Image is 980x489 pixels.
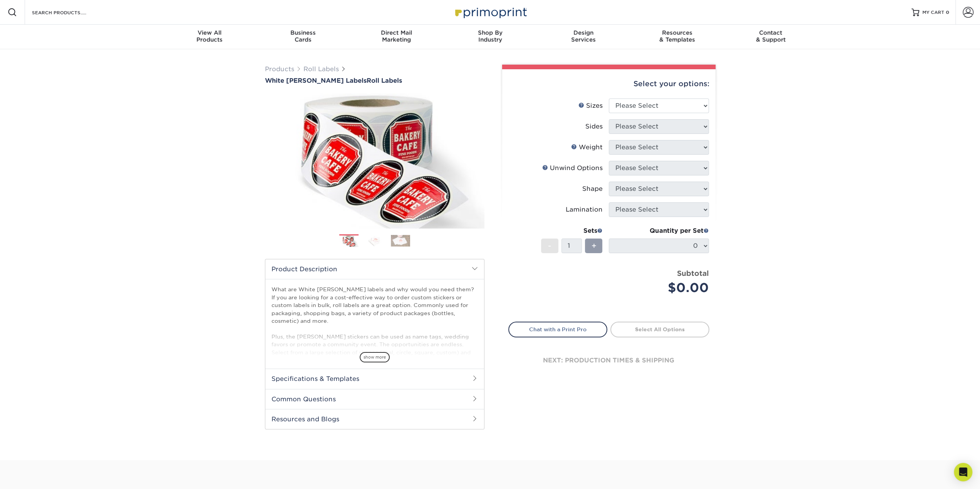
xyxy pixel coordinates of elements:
div: Industry [443,29,537,43]
a: Select All Options [610,322,709,337]
a: Direct MailMarketing [350,25,443,49]
a: View AllProducts [163,25,256,49]
img: Roll Labels 03 [391,235,410,247]
span: - [548,240,551,252]
a: BusinessCards [256,25,350,49]
a: Chat with a Print Pro [508,322,607,337]
span: Business [256,29,350,36]
span: Contact [724,29,818,36]
p: What are White [PERSON_NAME] labels and why would you need them? If you are looking for a cost-ef... [271,285,478,458]
h2: Common Questions [265,389,484,409]
h2: Specifications & Templates [265,369,484,389]
span: MY CART [922,9,944,16]
div: next: production times & shipping [508,337,709,384]
a: White [PERSON_NAME] LabelsRoll Labels [265,77,484,84]
div: Marketing [350,29,443,43]
img: Roll Labels 01 [339,235,358,248]
div: Open Intercom Messenger [954,463,972,481]
img: White BOPP Labels 01 [265,85,484,237]
div: Sides [585,122,603,131]
iframe: Google Customer Reviews [2,466,65,486]
span: Design [537,29,630,36]
a: Products [265,65,294,73]
span: show more [360,352,390,362]
div: Lamination [566,205,603,214]
h2: Resources and Blogs [265,409,484,429]
div: Unwind Options [542,164,603,173]
div: & Templates [630,29,724,43]
img: Roll Labels 02 [365,235,384,247]
span: Direct Mail [350,29,443,36]
div: Cards [256,29,350,43]
input: SEARCH PRODUCTS..... [31,8,106,17]
div: Sizes [578,101,603,110]
img: Primoprint [452,4,529,20]
span: View All [163,29,256,36]
div: Weight [571,143,603,152]
div: Quantity per Set [609,226,709,235]
span: 0 [946,10,949,15]
span: White [PERSON_NAME] Labels [265,77,367,84]
div: Services [537,29,630,43]
a: Shop ByIndustry [443,25,537,49]
div: Sets [541,226,603,235]
a: Resources& Templates [630,25,724,49]
div: & Support [724,29,818,43]
strong: Subtotal [677,269,709,277]
a: Roll Labels [303,65,339,73]
h2: Product Description [265,259,484,279]
div: Products [163,29,256,43]
div: Shape [582,184,603,194]
a: DesignServices [537,25,630,49]
div: Select your options: [508,69,709,98]
span: Resources [630,29,724,36]
span: Shop By [443,29,537,36]
div: $0.00 [615,279,709,297]
a: Contact& Support [724,25,818,49]
h1: Roll Labels [265,77,484,84]
span: + [591,240,596,252]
